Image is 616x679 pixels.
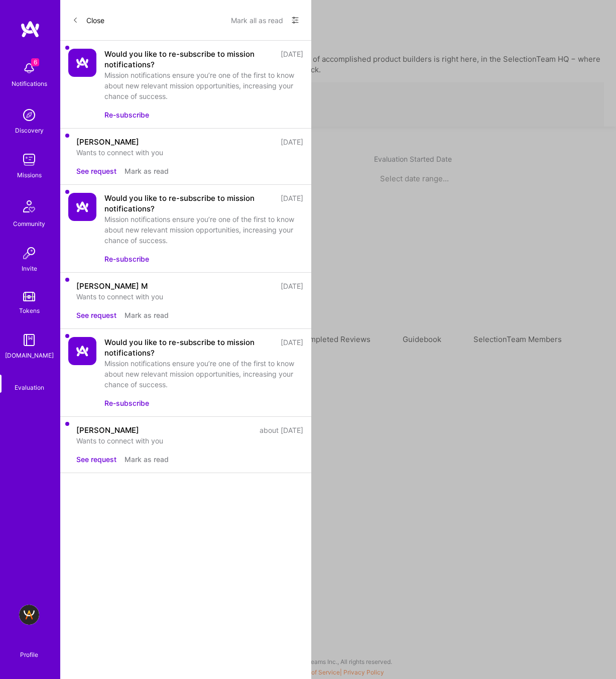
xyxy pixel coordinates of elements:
div: [DATE] [281,193,303,214]
div: [DOMAIN_NAME] [5,350,54,361]
a: A.Team - Grow A.Team's Community & Demand [17,605,42,625]
img: tokens [23,292,35,301]
img: teamwork [19,150,39,170]
div: Invite [22,263,37,274]
div: Tokens [19,305,40,316]
div: about [DATE] [260,425,303,435]
img: discovery [19,105,39,125]
div: Wants to connect with you [76,291,303,302]
div: Mission notifications ensure you’re one of the first to know about new relevant mission opportuni... [104,214,303,246]
button: Re-subscribe [104,254,149,264]
div: Notifications [12,78,47,89]
img: Company Logo [68,193,96,221]
div: Missions [17,170,42,180]
div: Wants to connect with you [76,435,303,446]
button: See request [76,166,116,176]
img: Company Logo [68,49,96,77]
button: Close [72,12,104,28]
img: guide book [19,330,39,350]
img: A.Team - Grow A.Team's Community & Demand [19,605,39,625]
div: Would you like to re-subscribe to mission notifications? [104,193,275,214]
div: Would you like to re-subscribe to mission notifications? [104,49,275,70]
div: Evaluation [15,382,44,393]
img: Invite [19,243,39,263]
div: [DATE] [281,281,303,291]
img: Company Logo [68,337,96,365]
div: [PERSON_NAME] [76,137,139,147]
button: Re-subscribe [104,109,149,120]
a: Profile [17,639,42,659]
div: [DATE] [281,137,303,147]
i: icon SelectionTeam [26,375,33,382]
span: 6 [31,58,39,66]
div: Community [13,218,45,229]
div: [DATE] [281,49,303,70]
img: bell [19,58,39,78]
button: Mark all as read [231,12,283,28]
img: Community [17,194,41,218]
img: logo [20,20,40,38]
button: See request [76,454,116,465]
div: [PERSON_NAME] [76,425,139,435]
div: Wants to connect with you [76,147,303,158]
div: Would you like to re-subscribe to mission notifications? [104,337,275,358]
button: See request [76,310,116,320]
button: Mark as read [125,454,169,465]
div: Mission notifications ensure you’re one of the first to know about new relevant mission opportuni... [104,358,303,390]
button: Mark as read [125,166,169,176]
button: Mark as read [125,310,169,320]
div: Profile [20,649,38,659]
button: Re-subscribe [104,398,149,408]
div: Discovery [15,125,44,136]
div: [PERSON_NAME] M [76,281,148,291]
div: [DATE] [281,337,303,358]
div: Mission notifications ensure you’re one of the first to know about new relevant mission opportuni... [104,70,303,101]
